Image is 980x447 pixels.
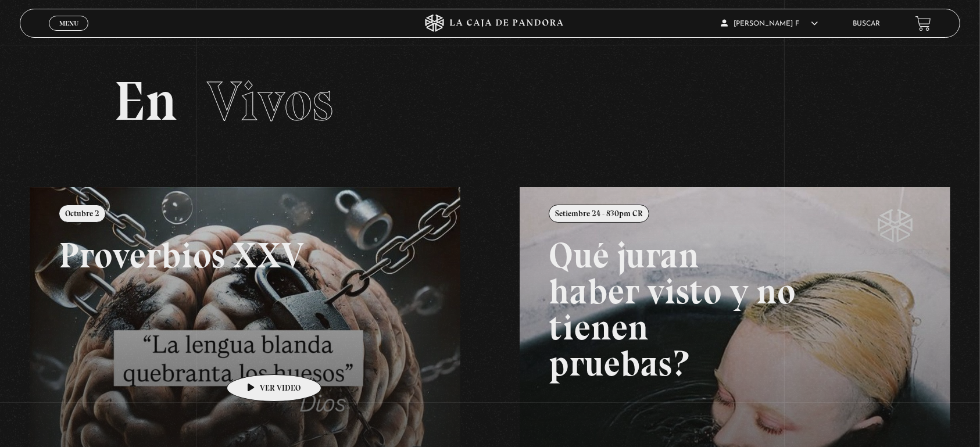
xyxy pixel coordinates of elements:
a: View your shopping cart [915,16,931,31]
span: Menu [59,20,78,27]
a: Buscar [853,20,881,27]
h2: En [114,74,867,129]
span: Cerrar [55,30,83,38]
span: [PERSON_NAME] F [721,20,818,27]
span: Vivos [207,68,334,134]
